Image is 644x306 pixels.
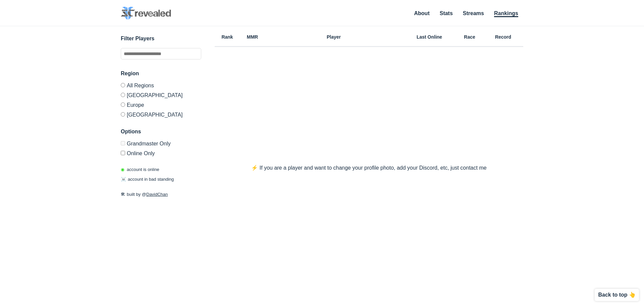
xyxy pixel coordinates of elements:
[121,110,201,118] label: [GEOGRAPHIC_DATA]
[121,166,159,173] p: account is online
[402,35,456,39] h6: Last Online
[121,128,201,136] h3: Options
[494,10,518,17] a: Rankings
[440,10,453,16] a: Stats
[121,93,125,97] input: [GEOGRAPHIC_DATA]
[121,100,201,110] label: Europe
[265,35,402,39] h6: Player
[121,141,125,145] input: Grandmaster Only
[121,176,174,183] p: account in bad standing
[121,112,125,117] input: [GEOGRAPHIC_DATA]
[121,83,201,90] label: All Regions
[240,35,265,39] h6: MMR
[238,164,500,172] p: ⚡️ If you are a player and want to change your profile photo, add your Discord, etc, just contact me
[121,167,124,172] span: ◉
[215,35,240,39] h6: Rank
[463,10,484,16] a: Streams
[121,148,201,156] label: Only show accounts currently laddering
[146,192,168,197] a: DavidChan
[483,35,523,39] h6: Record
[121,7,171,20] img: SC2 Revealed
[121,83,125,87] input: All Regions
[121,141,201,148] label: Only Show accounts currently in Grandmaster
[121,70,201,78] h3: Region
[598,292,636,298] p: Back to top 👆
[456,35,483,39] h6: Race
[121,151,125,155] input: Online Only
[121,35,201,43] h3: Filter Players
[121,102,125,107] input: Europe
[121,90,201,100] label: [GEOGRAPHIC_DATA]
[414,10,430,16] a: About
[121,191,201,198] p: built by @
[121,177,126,182] span: ☠️
[121,192,125,197] span: 🛠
